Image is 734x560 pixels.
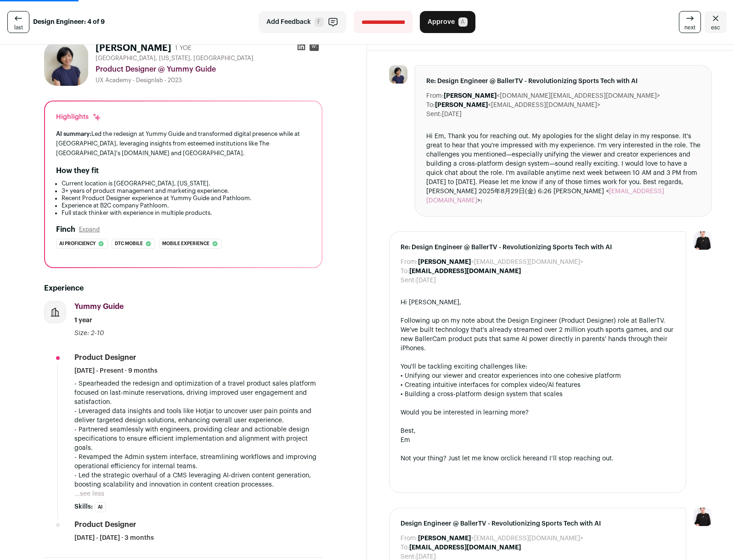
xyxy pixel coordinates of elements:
[684,24,695,31] span: next
[409,268,521,274] b: [EMAIL_ADDRESS][DOMAIN_NAME]
[59,239,96,248] span: Ai proficiency
[74,303,124,310] span: Yummy Guide
[62,209,311,217] li: Full stack thinker with experience in multiple products.
[56,224,75,235] h2: Finch
[401,426,675,436] div: Best,
[401,534,418,543] dt: From:
[401,408,675,417] div: Would you be interested in learning more?
[401,543,409,552] dt: To:
[14,24,23,31] span: last
[162,239,209,248] span: Mobile experience
[74,330,104,336] span: Size: 2-10
[426,91,444,101] dt: From:
[401,258,418,267] dt: From:
[115,239,143,248] span: Dtc mobile
[74,366,158,375] span: [DATE] - Present · 9 months
[62,195,311,202] li: Recent Product Designer experience at Yummy Guide and Pathloom.
[401,454,675,463] div: Not your thing? Just let me know or and I’ll stop reaching out.
[74,533,154,543] span: [DATE] - [DATE] · 3 months
[435,101,600,110] dd: <[EMAIL_ADDRESS][DOMAIN_NAME]>
[45,302,66,323] img: company-logo-placeholder-414d4e2ec0e2ddebbe968bf319fdfe5acfe0c9b87f798d344e800bc9a89632a0.png
[74,425,322,453] p: - Partnered seamlessly with engineers, providing clear and actionable design specifications to en...
[74,520,136,530] div: Product Designer
[62,187,311,195] li: 3+ years of product management and marketing experience.
[428,17,455,27] span: Approve
[62,180,311,187] li: Current location is [GEOGRAPHIC_DATA], [US_STATE].
[418,535,471,542] b: [PERSON_NAME]
[705,11,727,33] a: Close
[74,489,104,498] button: ...see less
[259,11,346,33] button: Add Feedback F
[389,65,407,84] img: a21da2494db0f7c98bf53e5427a7274d3a86b2f2427184d9b33a5d646816dd53.jpg
[74,407,322,425] p: - Leveraged data insights and tools like Hotjar to uncover user pain points and deliver targeted ...
[56,131,91,137] span: AI summary:
[95,502,106,512] li: AI
[56,165,99,176] h2: How they fit
[33,17,105,27] strong: Design Engineer: 4 of 9
[420,11,475,33] button: Approve A
[56,129,311,158] div: Led the redesign at Yummy Guide and transformed digital presence while at [GEOGRAPHIC_DATA], leve...
[401,371,675,381] div: • Unifying our viewer and creator experiences into one cohesive platform
[401,390,675,399] div: • Building a cross-platform design system that scales
[96,42,171,55] h1: [PERSON_NAME]
[426,101,435,110] dt: To:
[416,276,436,285] dd: [DATE]
[44,283,322,294] h2: Experience
[62,202,311,209] li: Experience at B2C company Pathloom.
[56,112,102,122] div: Highlights
[96,77,322,84] div: UX Academy - Designlab - 2023
[711,24,720,31] span: esc
[401,298,675,307] div: Hi [PERSON_NAME],
[444,93,497,99] b: [PERSON_NAME]
[418,258,583,267] dd: <[EMAIL_ADDRESS][DOMAIN_NAME]>
[74,471,322,489] p: - Led the strategic overhaul of a CMS leveraging AI-driven content generation, boosting scalabili...
[175,44,192,53] div: 1 YOE
[418,534,583,543] dd: <[EMAIL_ADDRESS][DOMAIN_NAME]>
[458,17,468,27] span: A
[507,455,536,462] a: click here
[442,110,462,119] dd: [DATE]
[7,11,29,33] a: last
[401,362,675,371] div: You'll be tackling exciting challenges like:
[426,77,700,86] span: Re: Design Engineer @ BallerTV - Revolutionizing Sports Tech with AI
[418,259,471,265] b: [PERSON_NAME]
[401,267,409,276] dt: To:
[315,17,324,27] span: F
[401,316,675,353] div: Following up on my note about the Design Engineer (Product Designer) role at BallerTV. We've buil...
[426,110,442,119] dt: Sent:
[694,508,712,526] img: 9240684-medium_jpg
[79,226,100,233] button: Expand
[401,436,675,445] div: Em
[435,102,488,108] b: [PERSON_NAME]
[74,379,322,407] p: - Spearheaded the redesign and optimization of a travel product sales platform focused on last-mi...
[74,502,93,511] span: Skills:
[444,91,660,101] dd: <[DOMAIN_NAME][EMAIL_ADDRESS][DOMAIN_NAME]>
[96,64,322,75] div: Product Designer @ Yummy Guide
[266,17,311,27] span: Add Feedback
[409,544,521,551] b: [EMAIL_ADDRESS][DOMAIN_NAME]
[401,381,675,390] div: • Creating intuitive interfaces for complex video/AI features
[74,453,322,471] p: - Revamped the Admin system interface, streamlining workflows and improving operational efficienc...
[74,316,92,325] span: 1 year
[401,243,675,252] span: Re: Design Engineer @ BallerTV - Revolutionizing Sports Tech with AI
[74,353,136,363] div: Product Designer
[96,55,254,62] span: [GEOGRAPHIC_DATA], [US_STATE], [GEOGRAPHIC_DATA]
[401,519,675,528] span: Design Engineer @ BallerTV - Revolutionizing Sports Tech with AI
[401,276,416,285] dt: Sent:
[679,11,701,33] a: next
[44,42,88,86] img: a21da2494db0f7c98bf53e5427a7274d3a86b2f2427184d9b33a5d646816dd53.jpg
[694,231,712,250] img: 9240684-medium_jpg
[426,132,700,205] div: Hi Em, Thank you for reaching out. My apologies for the slight delay in my response. It's great t...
